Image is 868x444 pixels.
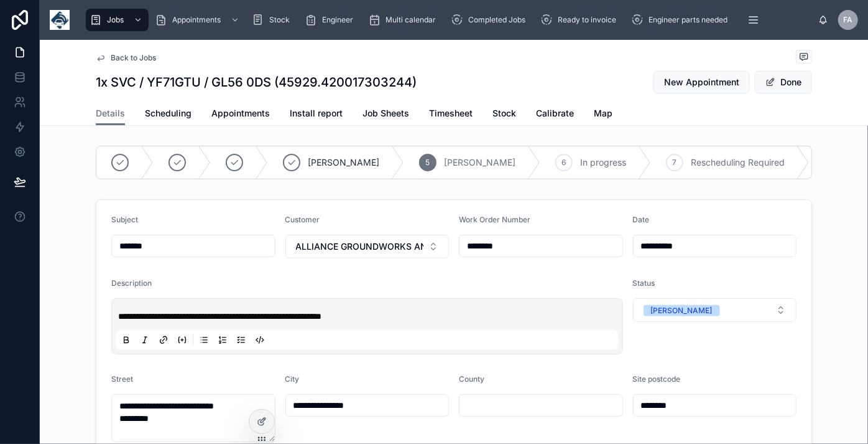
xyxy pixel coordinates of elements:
span: Engineer parts needed [649,15,727,25]
h1: 1x SVC / YF71GTU / GL56 0DS (45929.420017303244) [96,73,417,91]
span: Jobs [107,15,124,25]
span: Engineer [322,15,353,25]
a: Timesheet [429,102,473,127]
span: Job Sheets [362,107,409,120]
span: Install report [290,107,343,120]
a: Calibrate [536,102,574,127]
span: Appointments [172,15,221,25]
span: Customer [285,215,320,224]
span: County [459,374,484,384]
span: New Appointment [664,76,739,88]
span: Date [633,215,650,224]
a: Stock [248,9,298,31]
span: ALLIANCE GROUNDWORKS AND CIVILS LIMITED [296,240,424,253]
span: [PERSON_NAME] [444,156,515,169]
span: FA [844,15,853,25]
a: Appointments [151,9,246,31]
span: Street [111,374,133,384]
button: Done [755,71,812,93]
span: Site postcode [633,374,681,384]
span: Details [96,107,125,120]
span: Appointments [211,107,270,120]
span: Status [633,278,655,288]
span: Description [111,278,152,288]
span: 5 [426,158,430,168]
span: In progress [580,156,626,169]
a: Back to Jobs [96,53,156,63]
a: Multi calendar [364,9,445,31]
a: Completed Jobs [447,9,534,31]
span: [PERSON_NAME] [308,156,379,169]
span: 6 [562,158,566,168]
a: Engineer [301,9,362,31]
span: City [285,374,300,384]
button: Select Button [633,298,797,322]
a: Appointments [211,102,270,127]
button: Select Button [285,235,450,258]
span: Stock [492,107,516,120]
span: Stock [269,15,290,25]
span: Work Order Number [459,215,530,224]
span: Multi calendar [386,15,436,25]
img: App logo [50,10,70,30]
span: Calibrate [536,107,574,120]
a: Ready to invoice [537,9,625,31]
span: Subject [111,215,138,224]
a: Map [594,102,612,127]
a: Jobs [86,9,149,31]
a: Details [96,102,125,126]
div: [PERSON_NAME] [651,305,713,316]
span: Timesheet [429,107,473,120]
span: Back to Jobs [111,53,156,63]
span: Completed Jobs [468,15,525,25]
a: Engineer parts needed [627,9,736,31]
div: scrollable content [80,6,818,34]
span: Map [594,107,612,120]
span: 7 [673,158,677,168]
a: Install report [290,102,343,127]
button: New Appointment [653,71,750,93]
span: Ready to invoice [558,15,616,25]
a: Stock [492,102,516,127]
span: Rescheduling Required [691,156,785,169]
a: Job Sheets [362,102,409,127]
span: Scheduling [145,107,192,120]
a: Scheduling [145,102,192,127]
